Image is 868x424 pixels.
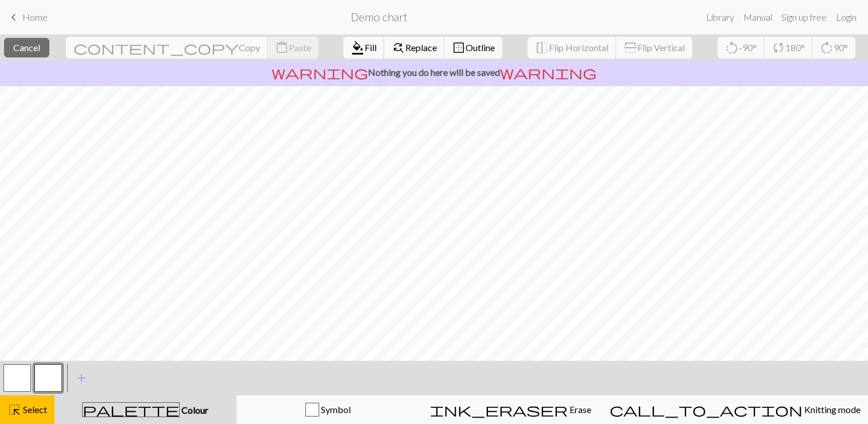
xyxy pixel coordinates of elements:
span: Erase [568,404,591,415]
span: 90° [834,42,848,53]
button: Erase [419,395,602,424]
span: Knitting mode [803,404,861,415]
span: call_to_action [610,402,803,418]
button: Outline [444,37,502,59]
span: warning [500,64,596,80]
span: find_replace [392,40,405,56]
button: Replace [384,37,445,59]
span: Select [21,404,47,415]
p: Nothing you do here will be saved [5,65,863,79]
span: content_copy [73,40,239,56]
span: rotate_right [820,40,834,56]
a: Manual [739,6,777,29]
button: Symbol [237,395,420,424]
button: -90° [718,37,765,59]
span: flip [622,41,638,55]
span: flip [535,40,549,56]
span: Colour [180,404,208,415]
button: 90° [812,37,855,59]
a: Library [702,6,739,29]
button: Copy [66,37,268,59]
button: Cancel [4,38,49,57]
a: Sign up free [777,6,831,29]
span: 180° [785,42,805,53]
span: ink_eraser [430,402,568,418]
span: warning [272,64,368,80]
span: Replace [405,42,437,53]
span: Cancel [13,42,40,53]
a: Home [7,7,48,27]
span: palette [83,402,179,418]
button: Flip Vertical [616,37,692,59]
span: Outline [466,42,495,53]
span: border_outer [452,40,466,56]
span: Home [22,11,48,22]
span: Symbol [319,404,351,415]
span: format_color_fill [351,40,365,56]
span: Flip Horizontal [549,42,609,53]
button: Colour [55,395,237,424]
button: 180° [764,37,813,59]
a: Login [831,6,861,29]
span: keyboard_arrow_left [7,9,21,25]
span: sync [772,40,785,56]
span: add [75,370,88,386]
span: highlight_alt [7,402,21,418]
span: Copy [239,42,260,53]
h2: Demo chart [351,10,408,24]
button: Knitting mode [602,395,868,424]
span: Fill [365,42,377,53]
button: Flip Horizontal [528,37,617,59]
button: Fill [343,37,385,59]
span: Flip Vertical [637,42,685,53]
span: rotate_left [725,40,739,56]
span: -90° [739,42,757,53]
